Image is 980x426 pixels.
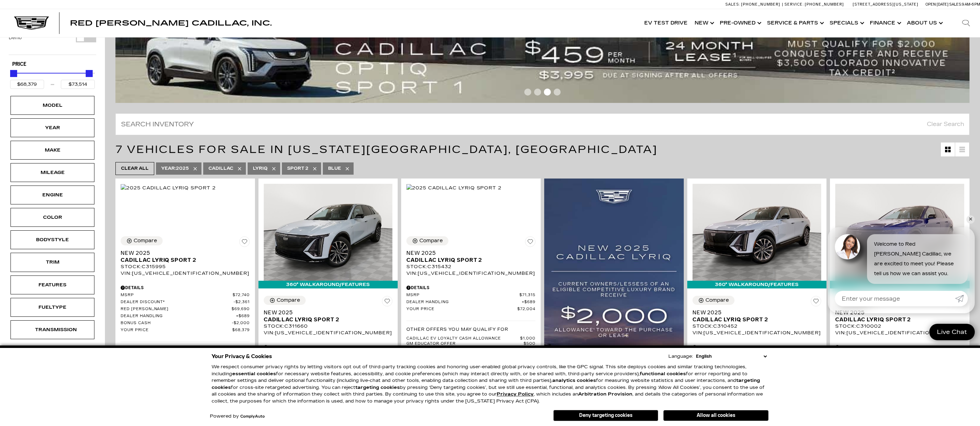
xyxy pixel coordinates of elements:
[693,309,822,323] a: New 2025Cadillac LYRIQ Sport 2
[519,293,535,298] span: $71,315
[121,285,250,291] div: Pricing Details - New 2025 Cadillac LYRIQ Sport 2
[121,328,232,333] span: Your Price
[406,285,535,291] div: Pricing Details - New 2025 Cadillac LYRIQ Sport 2
[835,316,959,323] span: Cadillac LYRIQ Sport 2
[578,391,632,397] strong: Arbitration Provision
[406,264,535,270] div: Stock : C315432
[264,316,388,323] span: Cadillac LYRIQ Sport 2
[12,61,93,68] h5: Price
[236,314,250,319] span: $689
[693,184,822,280] img: 2025 Cadillac LYRIQ Sport 2
[805,2,844,7] span: [PHONE_NUMBER]
[35,102,70,109] div: Model
[234,300,250,305] span: $2,361
[212,351,272,361] span: Your Privacy & Cookies
[121,264,250,270] div: Stock : C315995
[406,184,502,192] img: 2025 Cadillac LYRIQ Sport 2
[115,12,970,103] img: 2508-August-FOM-OPTIQ-Lease9
[497,391,534,397] u: Privacy Policy
[725,2,782,6] a: Sales: [PHONE_NUMBER]
[70,19,272,27] span: Red [PERSON_NAME] Cadillac, Inc.
[955,291,968,306] a: Submit
[693,296,734,305] button: Compare Vehicle
[121,270,250,277] div: VIN: [US_VEHICLE_IDENTIFICATION_NUMBER]
[782,2,846,6] a: Service: [PHONE_NUMBER]
[355,385,400,390] strong: targeting cookies
[382,296,392,309] button: Save Vehicle
[835,344,964,350] div: Pricing Details - New 2025 Cadillac LYRIQ Sport 2
[264,309,393,323] a: New 2025Cadillac LYRIQ Sport 2
[121,164,149,173] span: Clear All
[552,378,596,383] strong: analytics cookies
[406,341,535,347] a: GM Educator Offer $500
[406,307,517,312] span: Your Price
[232,307,250,312] span: $69,690
[941,142,955,156] a: Grid View
[406,293,519,298] span: MSRP
[121,314,236,319] span: Dealer Handling
[693,330,822,336] div: VIN: [US_VEHICLE_IDENTIFICATION_NUMBER]
[121,300,234,305] span: Dealer Discount*
[835,309,964,323] a: New 2025Cadillac LYRIQ Sport 2
[520,336,535,341] span: $1,000
[121,307,250,312] a: Red [PERSON_NAME] $69,690
[406,336,520,341] span: Cadillac EV Loyalty Cash Allowance
[14,16,49,30] img: Cadillac Dark Logo with Cadillac White Text
[287,164,308,173] span: Sport 2
[640,371,686,377] strong: functional cookies
[35,326,70,334] div: Transmission
[835,234,860,259] img: Agent profile photo
[903,9,945,37] a: About Us
[553,410,658,421] button: Deny targeting cookies
[10,141,94,160] div: MakeMake
[264,184,393,280] img: 2025 Cadillac LYRIQ Sport 2
[35,214,70,221] div: Color
[10,163,94,182] div: MileageMileage
[35,258,70,266] div: Trim
[525,236,535,250] button: Save Vehicle
[534,89,541,96] span: Go to slide 2
[929,324,975,340] a: Live Chat
[121,250,250,264] a: New 2025Cadillac LYRIQ Sport 2
[406,326,508,333] p: Other Offers You May Qualify For
[962,2,980,7] span: 9 AM-6 PM
[524,341,535,347] span: $500
[693,309,816,316] span: New 2025
[867,234,968,284] div: Welcome to Red [PERSON_NAME] Cadillac, we are excited to meet you! Please tell us how we can assi...
[925,2,949,7] span: Open [DATE]
[232,321,250,326] span: $2,000
[212,378,760,390] strong: targeting cookies
[663,410,768,421] button: Allow all cookies
[406,250,535,264] a: New 2025Cadillac LYRIQ Sport 2
[949,2,962,7] span: Sales:
[35,191,70,199] div: Engine
[121,184,216,192] img: 2025 Cadillac LYRIQ Sport 2
[208,164,233,173] span: Cadillac
[835,330,964,336] div: VIN: [US_VEHICLE_IDENTIFICATION_NUMBER]
[784,2,804,7] span: Service:
[741,2,780,7] span: [PHONE_NUMBER]
[232,371,276,377] strong: essential cookies
[641,9,691,37] a: EV Test Drive
[691,9,716,37] a: New
[10,186,94,204] div: EngineEngine
[264,296,306,305] button: Compare Vehicle
[121,321,250,326] a: Bonus Cash $2,000
[764,9,826,37] a: Service & Parts
[406,307,535,312] a: Your Price $72,004
[35,281,70,289] div: Features
[10,275,94,294] div: FeaturesFeatures
[35,236,70,244] div: Bodystyle
[264,309,388,316] span: New 2025
[212,364,768,405] p: We respect consumer privacy rights by letting visitors opt out of third-party tracking cookies an...
[134,238,157,244] div: Compare
[419,238,443,244] div: Compare
[406,270,535,277] div: VIN: [US_VEHICLE_IDENTIFICATION_NUMBER]
[121,314,250,319] a: Dealer Handling $689
[693,344,822,350] div: Pricing Details - New 2025 Cadillac LYRIQ Sport 2
[933,328,971,336] span: Live Chat
[161,164,189,173] span: 2025
[554,89,561,96] span: Go to slide 4
[70,20,272,27] a: Red [PERSON_NAME] Cadillac, Inc.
